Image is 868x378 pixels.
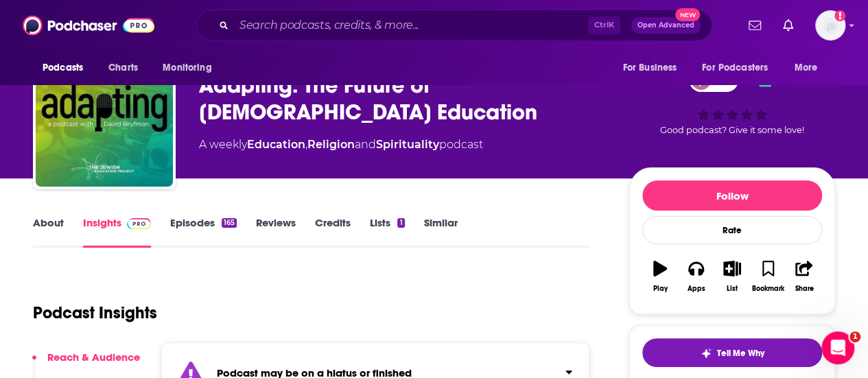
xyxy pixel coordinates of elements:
[305,138,307,151] span: ,
[785,55,835,81] button: open menu
[795,58,818,78] span: More
[637,22,694,29] span: Open Advanced
[424,216,458,248] a: Similar
[777,14,799,37] a: Show notifications dropdown
[642,180,822,211] button: Follow
[43,58,83,78] span: Podcasts
[256,216,296,248] a: Reviews
[815,10,845,40] img: User Profile
[688,285,705,293] div: Apps
[622,58,677,78] span: For Business
[613,55,694,81] button: open menu
[660,125,804,135] span: Good podcast? Give it some love!
[752,285,784,293] div: Bookmark
[675,8,700,21] span: New
[642,252,678,301] button: Play
[717,348,764,359] span: Tell Me Why
[588,16,620,34] span: Ctrl K
[153,55,229,81] button: open menu
[678,252,714,301] button: Apps
[33,55,101,81] button: open menu
[23,12,154,38] img: Podchaser - Follow, Share and Rate Podcasts
[815,10,845,40] span: Logged in as LBraverman
[234,14,588,36] input: Search podcasts, credits, & more...
[33,303,157,323] h1: Podcast Insights
[36,49,173,187] img: Adapting: The Future of Jewish Education
[199,137,483,153] div: A weekly podcast
[849,331,860,342] span: 1
[222,218,237,228] div: 165
[743,14,766,37] a: Show notifications dropdown
[653,285,668,293] div: Play
[47,351,140,364] p: Reach & Audience
[701,348,712,359] img: tell me why sparkle
[127,218,151,229] img: Podchaser Pro
[33,216,64,248] a: About
[642,216,822,244] div: Rate
[108,58,138,78] span: Charts
[370,216,404,248] a: Lists1
[714,252,750,301] button: List
[786,252,822,301] button: Share
[196,10,712,41] div: Search podcasts, credits, & more...
[32,351,140,376] button: Reach & Audience
[247,138,305,151] a: Education
[83,216,151,248] a: InsightsPodchaser Pro
[376,138,439,151] a: Spirituality
[99,55,146,81] a: Charts
[315,216,351,248] a: Credits
[727,285,738,293] div: List
[397,218,404,228] div: 1
[355,138,376,151] span: and
[795,285,813,293] div: Share
[834,10,845,21] svg: Add a profile image
[642,338,822,367] button: tell me why sparkleTell Me Why
[629,59,835,144] div: 36Good podcast? Give it some love!
[750,252,786,301] button: Bookmark
[170,216,237,248] a: Episodes165
[163,58,211,78] span: Monitoring
[693,55,788,81] button: open menu
[821,331,854,364] iframe: Intercom live chat
[307,138,355,151] a: Religion
[815,10,845,40] button: Show profile menu
[631,17,701,34] button: Open AdvancedNew
[702,58,768,78] span: For Podcasters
